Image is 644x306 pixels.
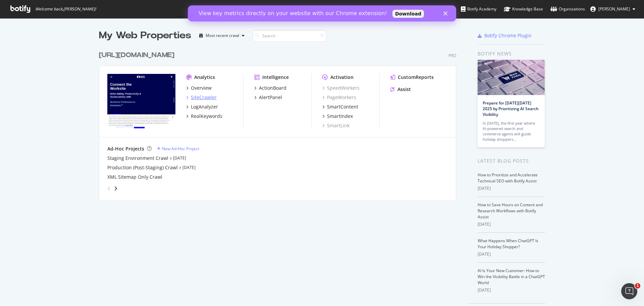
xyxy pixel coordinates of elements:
[461,6,496,12] div: Botify Academy
[259,94,282,101] div: AlertPanel
[478,238,538,250] a: What Happens When ChatGPT Is Your Holiday Shopper?
[598,6,630,12] span: Hermine Schardt
[99,29,191,42] div: My Web Properties
[478,157,545,165] div: Latest Blog Posts
[478,60,545,95] img: Prepare for Black Friday 2025 by Prioritizing AI Search Visibility
[322,122,350,129] a: SmartLink
[322,103,358,110] a: SmartContent
[478,185,545,191] div: [DATE]
[484,32,532,39] div: Botify Chrome Plugin
[585,4,641,14] button: [PERSON_NAME]
[327,113,353,120] div: SmartIndex
[504,6,543,12] div: Knowledge Base
[478,221,545,227] div: [DATE]
[107,164,178,171] a: Production (Post-Staging) Crawl
[262,74,289,81] div: Intelligence
[194,74,215,81] div: Analytics
[478,32,532,39] a: Botify Chrome Plugin
[390,74,434,81] a: CustomReports
[253,30,326,42] input: Search
[107,174,162,180] a: XML Sitemap Only Crawl
[107,145,144,152] div: Ad-Hoc Projects
[478,287,545,293] div: [DATE]
[478,172,538,184] a: How to Prioritize and Accelerate Technical SEO with Botify Assist
[397,86,411,93] div: Assist
[259,85,286,91] div: ActionBoard
[99,50,177,60] a: [URL][DOMAIN_NAME]
[186,113,222,120] a: RealKeywords
[550,6,585,12] div: Organizations
[191,94,217,101] div: SiteCrawler
[162,146,199,151] div: New Ad-Hoc Project
[483,121,540,142] div: In [DATE], the first year where AI-powered search and commerce agents will guide holiday shoppers…
[322,85,360,91] a: SpeedWorkers
[191,103,218,110] div: LogAnalyzer
[254,85,286,91] a: ActionBoard
[254,94,282,101] a: AlertPanel
[398,74,434,81] div: CustomReports
[478,202,543,220] a: How to Save Hours on Content and Research Workflows with Botify Assist
[206,34,239,38] div: Most recent crawl
[478,251,545,257] div: [DATE]
[322,113,353,120] a: SmartIndex
[105,183,113,194] div: angle-left
[483,100,539,117] a: Prepare for [DATE][DATE] 2025 by Prioritizing AI Search Visibility
[107,74,175,128] img: https://www.unitedrentals.com/
[186,94,217,101] a: SiteCrawler
[197,30,247,41] button: Most recent crawl
[182,165,196,170] a: [DATE]
[478,50,545,57] div: Botify news
[635,283,640,289] span: 1
[99,42,462,200] div: grid
[35,6,96,12] span: Welcome back, [PERSON_NAME] !
[322,94,356,101] a: PageWorkers
[157,146,199,151] a: New Ad-Hoc Project
[330,74,354,81] div: Activation
[448,53,456,58] div: Pro
[113,185,118,192] div: angle-right
[186,85,212,91] a: Overview
[173,155,186,161] a: [DATE]
[188,5,456,21] iframe: Intercom live chat banner
[478,268,545,286] a: AI Is Your New Customer: How to Win the Visibility Battle in a ChatGPT World
[99,50,174,60] div: [URL][DOMAIN_NAME]
[256,6,262,10] div: Close
[186,103,218,110] a: LogAnalyzer
[191,113,222,120] div: RealKeywords
[621,283,637,299] iframe: Intercom live chat
[390,86,411,93] a: Assist
[191,85,212,91] div: Overview
[327,103,358,110] div: SmartContent
[107,155,168,162] a: Staging Environment Crawl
